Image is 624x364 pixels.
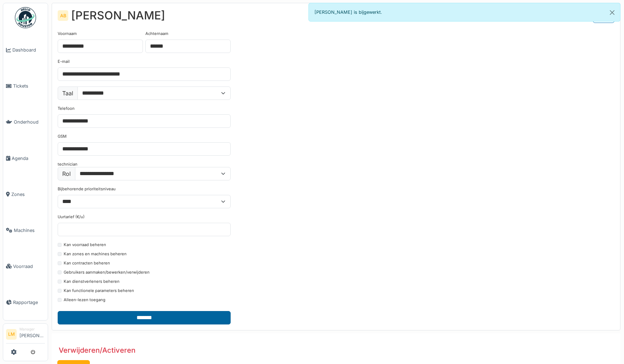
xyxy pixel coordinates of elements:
label: Achternaam [145,31,168,37]
span: Machines [14,227,45,234]
div: AB [58,10,68,21]
span: Zones [11,191,45,198]
h3: Verwijderen/Activeren [59,346,135,354]
span: Voorraad [13,263,45,270]
div: [PERSON_NAME] [71,9,165,22]
button: Close [604,3,620,22]
a: Dashboard [3,32,48,68]
label: GSM [58,133,67,139]
label: Voornaam [58,31,77,37]
form: technician [58,31,231,324]
label: E-mail [58,59,70,65]
label: Kan zones en machines beheren [64,251,127,257]
label: Telefoon [58,106,75,112]
label: Kan dienstverleners beheren [64,279,120,285]
span: Dashboard [12,47,45,53]
label: Kan voorraad beheren [64,242,106,248]
label: Taal [58,86,78,100]
a: Voorraad [3,248,48,284]
li: [PERSON_NAME] [19,327,45,342]
label: Gebruikers aanmaken/bewerken/verwijderen [64,269,150,275]
a: LM Manager[PERSON_NAME] [6,327,45,344]
a: Agenda [3,140,48,176]
a: Tickets [3,68,48,104]
label: Bijbehorende prioriteitsniveau [58,186,116,192]
li: LM [6,329,17,340]
span: Rapportage [13,299,45,306]
a: Onderhoud [3,104,48,140]
label: Kan functionele parameters beheren [64,288,134,294]
a: Zones [3,176,48,212]
img: Badge_color-CXgf-gQk.svg [15,7,36,28]
a: Machines [3,212,48,248]
span: Agenda [12,155,45,162]
div: Manager [19,327,45,332]
a: Rapportage [3,284,48,320]
label: Rol [58,167,75,180]
label: Kan contracten beheren [64,260,110,266]
span: Tickets [13,83,45,89]
label: Alleen-lezen toegang [64,297,105,303]
div: [PERSON_NAME] is bijgewerkt. [308,3,620,22]
span: Onderhoud [14,119,45,125]
label: Uurtarief (€/u) [58,214,85,220]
